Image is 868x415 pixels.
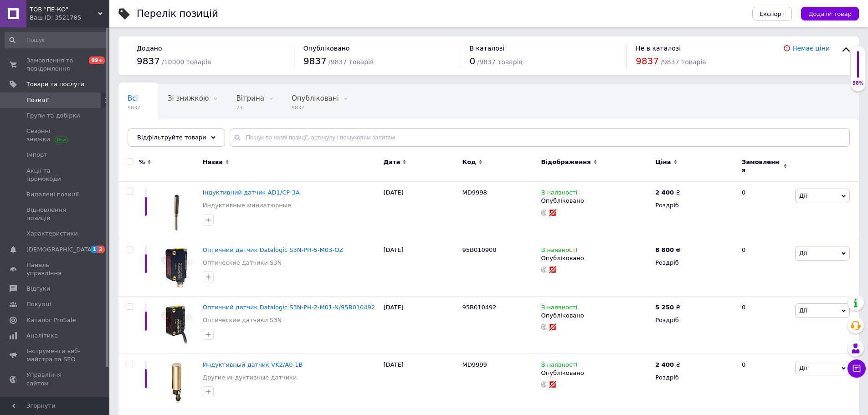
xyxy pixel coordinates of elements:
[203,158,223,166] span: Назва
[203,246,344,253] span: Оптичний датчик Datalogic S3N-PH-5-M03-OZ
[26,167,84,183] span: Акції та промокоди
[541,304,577,313] span: В наявності
[26,347,84,364] span: Інструменти веб-майстра та SEO
[462,361,487,368] span: MD9999
[139,158,145,166] span: %
[541,369,651,377] div: Опубліковано
[384,158,401,166] span: Дата
[128,129,164,137] span: Приховані
[203,316,282,324] a: Оптические датчики S3N
[655,201,734,210] div: Роздріб
[655,189,674,196] b: 2 400
[760,10,785,17] span: Експорт
[329,58,374,66] span: / 9837 товарів
[541,189,577,199] span: В наявності
[168,94,209,102] span: Зі знижкою
[303,45,350,52] span: Опубліковано
[26,230,78,238] span: Характеристики
[655,361,680,369] div: ₴
[655,304,674,311] b: 5 250
[541,254,651,262] div: Опубліковано
[541,361,577,371] span: В наявності
[5,32,108,48] input: Пошук
[799,364,807,371] span: Дії
[851,80,865,87] div: 98%
[462,189,487,196] span: MD9998
[303,56,327,67] span: 9837
[128,104,140,111] span: 9837
[236,94,264,102] span: Вітрина
[752,7,792,20] button: Експорт
[162,58,211,66] span: / 10000 товарів
[541,197,651,205] div: Опубліковано
[736,182,793,239] div: 0
[137,9,218,19] div: Перелік позицій
[736,354,793,411] div: 0
[98,246,105,253] span: 2
[137,56,160,67] span: 9837
[26,316,76,324] span: Каталог ProSale
[155,246,198,289] img: Оптичний датчик Datalogic S3N-PH-5-M03-OZ
[292,104,339,111] span: 9837
[26,395,84,411] span: Гаманець компанії
[26,332,58,340] span: Аналітика
[655,158,671,166] span: Ціна
[26,285,50,293] span: Відгуки
[155,303,198,347] img: Оптичний датчик Datalogic S3N-PH-2-M01-N/95B010492
[203,259,282,267] a: Оптические датчики S3N
[203,201,291,210] a: Индуктивные миниатюрные
[655,246,680,254] div: ₴
[26,112,80,120] span: Групи та добірки
[541,312,651,320] div: Опубліковано
[203,304,375,311] a: Оптичний датчик Datalogic S3N-PH-2-M01-N/95B010492
[655,303,680,312] div: ₴
[808,10,852,17] span: Додати товар
[736,239,793,297] div: 0
[26,190,79,199] span: Видалені позиції
[292,94,339,102] span: Опубліковані
[655,316,734,324] div: Роздріб
[203,374,297,382] a: Другие индуктивные датчики
[26,300,51,308] span: Покупці
[462,246,497,253] span: 95B010900
[203,361,303,368] a: Индуктивный датчик VK2/A0-1B
[799,192,807,199] span: Дії
[89,56,105,64] span: 99+
[26,80,84,88] span: Товари та послуги
[26,96,49,104] span: Позиції
[462,304,497,311] span: 95B010492
[30,5,98,14] span: ТОВ "ПЕ-КО"
[477,58,522,66] span: / 9837 товарів
[655,189,680,197] div: ₴
[381,239,460,297] div: [DATE]
[381,182,460,239] div: [DATE]
[655,259,734,267] div: Роздріб
[792,45,830,52] a: Немає ціни
[26,151,47,159] span: Імпорт
[230,128,850,147] input: Пошук по назві позиції, артикулу і пошуковим запитам
[155,361,198,404] img: Индуктивный датчик VK2/A0-1B
[26,127,84,143] span: Сезонні знижки
[26,246,94,254] span: [DEMOGRAPHIC_DATA]
[91,246,98,253] span: 1
[799,250,807,256] span: Дії
[847,359,866,378] button: Чат з покупцем
[799,307,807,314] span: Дії
[137,45,162,52] span: Додано
[155,189,198,232] img: Індуктивний датчик AD1/CP-3A
[469,56,475,67] span: 0
[661,58,706,66] span: / 9837 товарів
[381,296,460,354] div: [DATE]
[381,354,460,411] div: [DATE]
[655,361,674,368] b: 2 400
[26,56,84,73] span: Замовлення та повідомлення
[541,246,577,256] span: В наявності
[26,371,84,387] span: Управління сайтом
[636,45,681,52] span: Не в каталозі
[26,261,84,277] span: Панель управління
[742,158,781,174] span: Замовлення
[203,189,300,196] a: Індуктивний датчик AD1/CP-3A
